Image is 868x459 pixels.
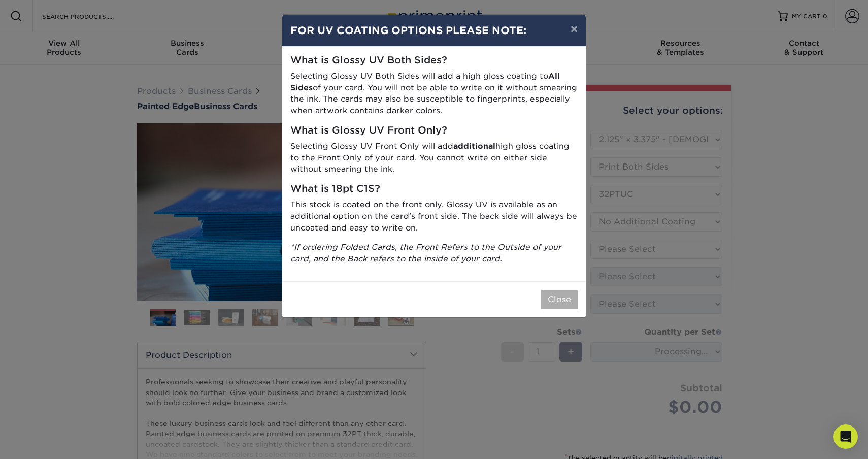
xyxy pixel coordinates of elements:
h4: FOR UV COATING OPTIONS PLEASE NOTE: [290,23,578,38]
p: This stock is coated on the front only. Glossy UV is available as an additional option on the car... [290,199,578,234]
h5: What is Glossy UV Both Sides? [290,55,578,67]
div: Open Intercom Messenger [833,424,858,449]
i: *If ordering Folded Cards, the Front Refers to the Outside of your card, and the Back refers to t... [290,242,561,264]
strong: All Sides [290,71,560,92]
strong: additional [453,141,495,151]
h5: What is Glossy UV Front Only? [290,125,578,137]
p: Selecting Glossy UV Both Sides will add a high gloss coating to of your card. You will not be abl... [290,71,578,117]
button: × [562,15,586,43]
p: Selecting Glossy UV Front Only will add high gloss coating to the Front Only of your card. You ca... [290,141,578,175]
h5: What is 18pt C1S? [290,183,578,195]
button: Close [541,290,578,309]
